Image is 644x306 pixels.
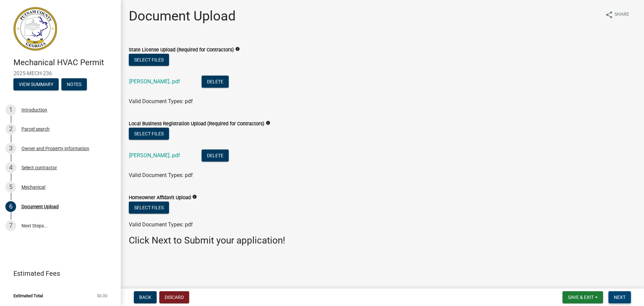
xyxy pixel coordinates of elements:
button: View Summary [13,78,59,90]
div: Introduction [21,107,47,112]
button: Next [608,291,631,303]
h3: Click Next to Submit your application! [129,235,636,246]
button: Delete [202,76,229,88]
label: Local Business Registration Upload (Required for Contractors) [129,122,264,126]
a: [PERSON_NAME]..pdf [129,152,180,159]
button: Select files [129,54,169,66]
div: Document Upload [21,204,59,209]
i: share [605,11,613,19]
h1: Document Upload [129,8,236,24]
wm-modal-confirm: Delete Document [202,79,229,85]
span: $0.00 [97,294,107,298]
a: Estimated Fees [5,267,110,280]
span: Valid Document Types: pdf [129,172,193,178]
button: Back [134,291,157,303]
label: State License Upload (Required for Contractors) [129,48,234,52]
label: Homeowner Affidavit Upload [129,195,191,200]
span: Estimated Total [13,294,43,298]
div: Owner and Property Information [21,146,89,151]
img: Putnam County, Georgia [13,7,57,51]
div: 5 [5,182,16,192]
div: 3 [5,143,16,154]
wm-modal-confirm: Delete Document [202,153,229,159]
div: Mechanical [21,185,45,189]
wm-modal-confirm: Notes [61,82,87,87]
div: 1 [5,104,16,115]
div: 7 [5,220,16,231]
span: Back [139,295,151,300]
div: 4 [5,162,16,173]
button: Discard [159,291,189,303]
button: shareShare [600,8,635,21]
span: Valid Document Types: pdf [129,221,193,228]
span: 2025-MECH-236 [13,70,107,77]
span: Valid Document Types: pdf [129,98,193,104]
span: Save & Exit [568,295,594,300]
button: Delete [202,149,229,162]
button: Select files [129,128,169,140]
i: info [266,121,270,125]
div: 2 [5,124,16,134]
button: Select files [129,202,169,214]
span: Share [614,11,629,19]
i: info [192,194,197,199]
span: Next [614,295,626,300]
button: Save & Exit [562,291,603,303]
h4: Mechanical HVAC Permit [13,58,115,68]
wm-modal-confirm: Summary [13,82,59,87]
div: Select contractor [21,165,57,170]
div: Parcel search [21,127,50,131]
a: [PERSON_NAME]..pdf [129,78,180,85]
div: 6 [5,201,16,212]
button: Notes [61,78,87,90]
i: info [235,47,240,51]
